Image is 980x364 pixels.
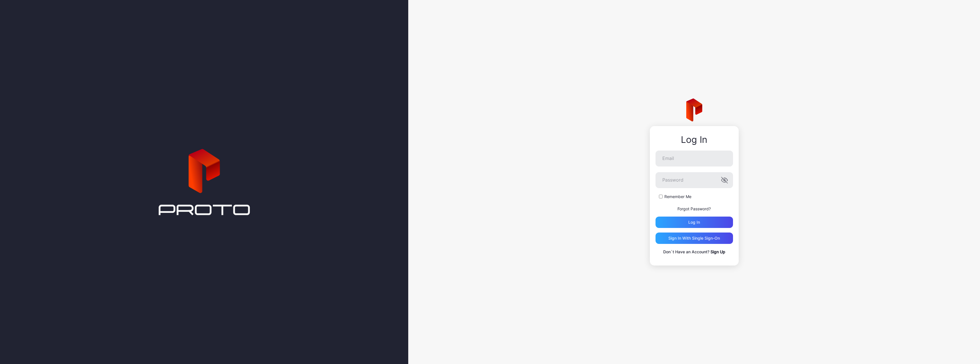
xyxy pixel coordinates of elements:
button: Password [721,177,728,184]
label: Remember Me [664,194,691,200]
div: Sign in With Single Sign-On [668,236,720,240]
p: Don`t Have an Account? [656,248,733,255]
a: Sign Up [710,249,725,254]
button: Log in [656,217,733,228]
a: Forgot Password? [677,206,711,211]
div: Log in [688,220,700,225]
div: Log In [656,135,733,145]
input: Password [656,172,733,188]
button: Sign in With Single Sign-On [656,233,733,244]
input: Email [656,151,733,166]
